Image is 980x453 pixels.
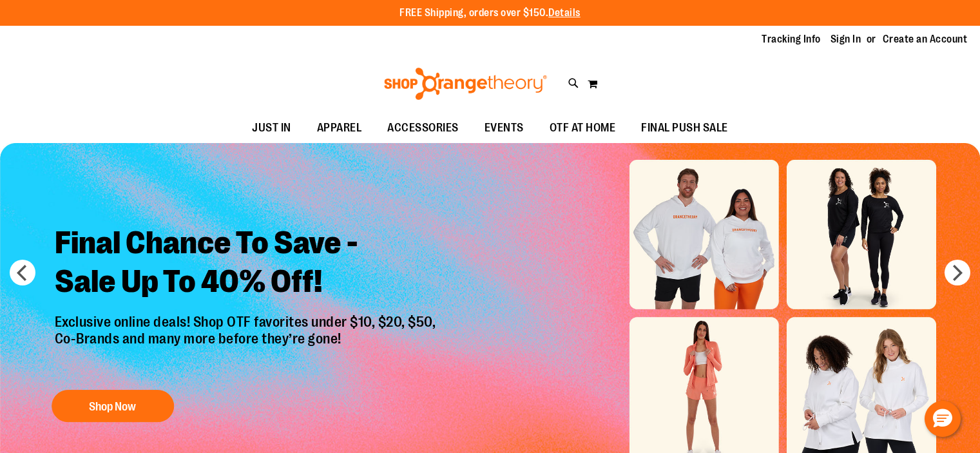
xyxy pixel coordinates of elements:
button: Shop Now [52,390,174,422]
span: OTF AT HOME [550,113,616,142]
a: Sign In [831,32,861,46]
img: Shop Orangetheory [382,68,549,100]
button: Hello, have a question? Let’s chat. [925,401,961,437]
a: OTF AT HOME [537,113,629,143]
a: FINAL PUSH SALE [628,113,741,143]
a: Tracking Info [762,32,821,46]
a: APPAREL [304,113,375,143]
a: JUST IN [239,113,304,143]
a: EVENTS [472,113,537,143]
a: Create an Account [883,32,968,46]
span: JUST IN [252,113,291,142]
span: ACCESSORIES [387,113,459,142]
button: prev [10,260,35,285]
p: Exclusive online deals! Shop OTF favorites under $10, $20, $50, Co-Brands and many more before th... [45,314,449,377]
p: FREE Shipping, orders over $150. [399,6,581,21]
button: next [945,260,970,285]
span: FINAL PUSH SALE [641,113,728,142]
a: Details [548,7,581,19]
h2: Final Chance To Save - Sale Up To 40% Off! [45,214,449,314]
a: ACCESSORIES [374,113,472,143]
span: EVENTS [485,113,524,142]
span: APPAREL [317,113,362,142]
